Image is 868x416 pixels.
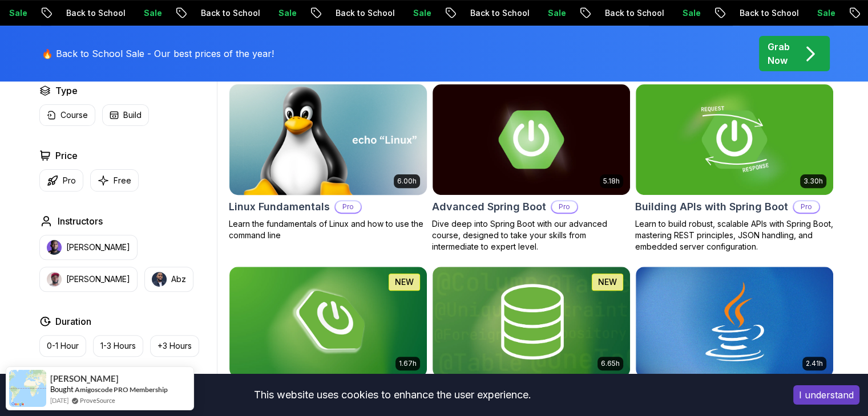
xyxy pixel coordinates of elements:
[768,40,790,67] p: Grab Now
[432,199,546,215] h2: Advanced Spring Boot
[50,374,119,384] span: [PERSON_NAME]
[90,169,139,191] button: Free
[269,7,305,19] p: Sale
[635,84,834,252] a: Building APIs with Spring Boot card3.30hBuilding APIs with Spring BootProLearn to build robust, s...
[229,199,330,215] h2: Linux Fundamentals
[47,340,79,352] p: 0-1 Hour
[336,201,361,213] p: Pro
[635,199,788,215] h2: Building APIs with Spring Boot
[9,382,776,407] div: This website uses cookies to enhance the user experience.
[80,395,115,405] a: ProveSource
[39,169,83,191] button: Pro
[60,109,88,121] p: Course
[399,359,417,368] p: 1.67h
[635,218,834,252] p: Learn to build robust, scalable APIs with Spring Boot, mastering REST principles, JSON handling, ...
[229,267,427,377] img: Spring Boot for Beginners card
[808,7,844,19] p: Sale
[636,267,833,377] img: Java for Beginners card
[806,359,823,368] p: 2.41h
[50,385,74,394] span: Bought
[191,7,269,19] p: Back to School
[39,267,138,292] button: instructor img[PERSON_NAME]
[144,267,193,292] button: instructor imgAbz
[42,47,274,60] p: 🔥 Back to School Sale - Our best prices of the year!
[56,7,134,19] p: Back to School
[538,7,575,19] p: Sale
[55,315,91,328] h2: Duration
[93,335,143,357] button: 1-3 Hours
[39,235,138,260] button: instructor img[PERSON_NAME]
[598,276,617,288] p: NEW
[433,84,630,195] img: Advanced Spring Boot card
[100,340,136,352] p: 1-3 Hours
[123,109,142,121] p: Build
[397,177,417,186] p: 6.00h
[794,201,819,213] p: Pro
[793,385,859,405] button: Accept cookies
[673,7,709,19] p: Sale
[601,359,620,368] p: 6.65h
[102,104,149,126] button: Build
[47,240,62,255] img: instructor img
[229,84,427,241] a: Linux Fundamentals card6.00hLinux FundamentalsProLearn the fundamentals of Linux and how to use t...
[433,267,630,377] img: Spring Data JPA card
[552,201,577,213] p: Pro
[66,274,130,285] p: [PERSON_NAME]
[432,84,631,252] a: Advanced Spring Boot card5.18hAdvanced Spring BootProDive deep into Spring Boot with our advanced...
[395,276,414,288] p: NEW
[603,177,620,186] p: 5.18h
[326,7,403,19] p: Back to School
[39,104,95,126] button: Course
[595,7,673,19] p: Back to School
[75,385,168,394] a: Amigoscode PRO Membership
[50,395,68,405] span: [DATE]
[55,149,78,162] h2: Price
[63,175,76,186] p: Pro
[114,175,131,186] p: Free
[636,84,833,195] img: Building APIs with Spring Boot card
[171,274,186,285] p: Abz
[158,340,192,352] p: +3 Hours
[9,370,46,407] img: provesource social proof notification image
[150,335,199,357] button: +3 Hours
[39,335,86,357] button: 0-1 Hour
[66,242,130,253] p: [PERSON_NAME]
[432,218,631,252] p: Dive deep into Spring Boot with our advanced course, designed to take your skills from intermedia...
[224,81,431,197] img: Linux Fundamentals card
[804,177,823,186] p: 3.30h
[134,7,171,19] p: Sale
[403,7,440,19] p: Sale
[152,272,167,287] img: instructor img
[47,272,62,287] img: instructor img
[730,7,808,19] p: Back to School
[461,7,538,19] p: Back to School
[55,84,78,97] h2: Type
[58,214,103,228] h2: Instructors
[229,218,427,241] p: Learn the fundamentals of Linux and how to use the command line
